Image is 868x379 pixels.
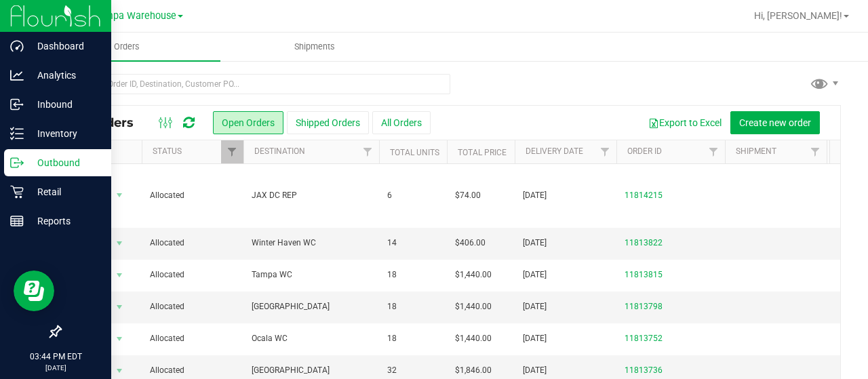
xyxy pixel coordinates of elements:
[10,39,24,53] inline-svg: Dashboard
[111,330,128,348] span: select
[10,185,24,199] inline-svg: Retail
[24,184,105,200] p: Retail
[254,146,305,156] a: Destination
[526,146,583,156] a: Delivery Date
[625,364,663,377] a: 11813736
[153,146,182,156] a: Status
[357,140,379,163] a: Filter
[835,297,853,317] span: 1
[10,127,24,140] inline-svg: Inventory
[372,111,431,134] button: All Orders
[111,186,128,205] span: select
[455,332,492,345] span: $1,440.00
[150,268,235,281] span: Allocated
[252,364,371,377] span: [GEOGRAPHIC_DATA]
[387,332,397,345] span: 18
[24,96,105,113] p: Inbound
[150,332,235,345] span: Allocated
[455,189,481,202] span: $74.00
[150,364,235,377] span: Allocated
[523,364,547,377] span: [DATE]
[730,111,820,134] button: Create new order
[627,146,662,156] a: Order ID
[523,237,547,250] span: [DATE]
[33,33,220,61] a: Orders
[625,268,663,281] a: 11813815
[523,332,547,345] span: [DATE]
[736,146,776,156] a: Shipment
[252,189,371,202] span: JAX DC REP
[455,237,486,250] span: $406.00
[252,300,371,313] span: [GEOGRAPHIC_DATA]
[94,10,176,22] span: Tampa Warehouse
[221,140,243,163] a: Filter
[252,332,371,345] span: Ocala WC
[835,329,853,348] span: 1
[252,237,371,250] span: Winter Haven WC
[96,41,158,53] span: Orders
[625,237,663,250] a: 11813822
[387,300,397,313] span: 18
[523,268,547,281] span: [DATE]
[111,266,128,285] span: select
[24,67,105,83] p: Analytics
[455,268,492,281] span: $1,440.00
[10,98,24,111] inline-svg: Inbound
[390,148,439,157] a: Total Units
[387,237,397,250] span: 14
[703,140,725,163] a: Filter
[835,186,853,205] span: 0
[387,364,397,377] span: 32
[523,189,547,202] span: [DATE]
[625,189,663,202] a: 11814215
[835,265,853,285] span: 1
[594,140,616,163] a: Filter
[24,213,105,229] p: Reports
[213,111,283,134] button: Open Orders
[10,68,24,82] inline-svg: Analytics
[24,155,105,171] p: Outbound
[6,351,105,363] p: 03:44 PM EDT
[458,148,507,157] a: Total Price
[24,125,105,142] p: Inventory
[150,300,235,313] span: Allocated
[10,156,24,169] inline-svg: Outbound
[14,271,54,311] iframe: Resource center
[10,214,24,228] inline-svg: Reports
[287,111,369,134] button: Shipped Orders
[455,300,492,313] span: $1,440.00
[835,233,853,253] span: 1
[6,363,105,373] p: [DATE]
[252,268,371,281] span: Tampa WC
[804,140,827,163] a: Filter
[111,298,128,317] span: select
[276,41,353,53] span: Shipments
[625,332,663,345] a: 11813752
[387,189,392,202] span: 6
[150,189,235,202] span: Allocated
[523,300,547,313] span: [DATE]
[625,300,663,313] a: 11813798
[111,234,128,253] span: select
[60,74,450,94] input: Search Order ID, Destination, Customer PO...
[24,38,105,54] p: Dashboard
[455,364,492,377] span: $1,846.00
[739,117,811,128] span: Create new order
[150,237,235,250] span: Allocated
[754,10,842,21] span: Hi, [PERSON_NAME]!
[639,111,730,134] button: Export to Excel
[387,268,397,281] span: 18
[220,33,408,61] a: Shipments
